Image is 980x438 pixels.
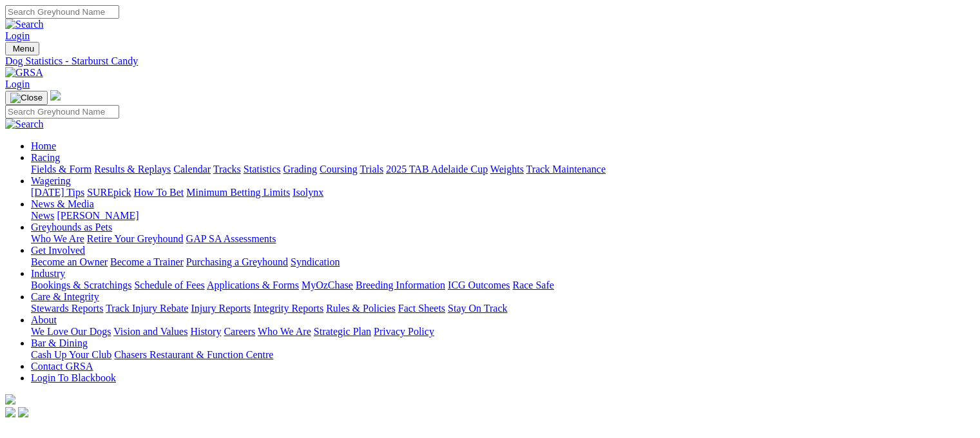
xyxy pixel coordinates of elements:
[448,280,510,290] a: ICG Outcomes
[94,164,171,175] a: Results & Replays
[448,303,507,314] a: Stay On Track
[50,90,61,100] img: logo-grsa-white.png
[134,187,184,198] a: How To Bet
[5,42,39,55] button: Toggle navigation
[31,187,84,198] a: [DATE] Tips
[31,303,103,314] a: Stewards Reports
[186,233,276,244] a: GAP SA Assessments
[31,314,57,325] a: About
[114,349,273,360] a: Chasers Restaurant & Function Centre
[173,164,211,175] a: Calendar
[244,164,281,175] a: Statistics
[13,44,34,53] span: Menu
[31,233,975,245] div: Greyhounds as Pets
[31,349,975,361] div: Bar & Dining
[5,394,15,405] img: logo-grsa-white.png
[5,55,975,67] a: Dog Statistics - Starburst Candy
[386,164,488,175] a: 2025 TAB Adelaide Cup
[190,326,221,337] a: History
[398,303,445,314] a: Fact Sheets
[5,79,30,90] a: Login
[5,5,119,19] input: Search
[5,19,44,30] img: Search
[283,164,317,175] a: Grading
[31,349,111,360] a: Cash Up Your Club
[314,326,371,337] a: Strategic Plan
[213,164,241,175] a: Tracks
[31,140,56,151] a: Home
[224,326,255,337] a: Careers
[31,164,975,175] div: Racing
[87,187,131,198] a: SUREpick
[134,280,204,290] a: Schedule of Fees
[186,256,288,267] a: Purchasing a Greyhound
[258,326,311,337] a: Who We Are
[293,187,323,198] a: Isolynx
[31,222,112,233] a: Greyhounds as Pets
[31,268,65,279] a: Industry
[31,291,99,302] a: Care & Integrity
[31,256,108,267] a: Become an Owner
[5,30,30,41] a: Login
[374,326,434,337] a: Privacy Policy
[31,326,111,337] a: We Love Our Dogs
[31,303,975,314] div: Care & Integrity
[31,372,116,383] a: Login To Blackbook
[31,361,93,372] a: Contact GRSA
[110,256,184,267] a: Become a Trainer
[57,210,139,221] a: [PERSON_NAME]
[186,187,290,198] a: Minimum Betting Limits
[5,119,44,130] img: Search
[31,210,54,221] a: News
[31,245,85,256] a: Get Involved
[191,303,251,314] a: Injury Reports
[207,280,299,290] a: Applications & Forms
[31,164,91,175] a: Fields & Form
[31,338,88,348] a: Bar & Dining
[31,256,975,268] div: Get Involved
[113,326,187,337] a: Vision and Values
[356,280,445,290] a: Breeding Information
[5,91,48,105] button: Toggle navigation
[31,280,131,290] a: Bookings & Scratchings
[490,164,524,175] a: Weights
[31,187,975,198] div: Wagering
[512,280,553,290] a: Race Safe
[360,164,383,175] a: Trials
[526,164,606,175] a: Track Maintenance
[326,303,396,314] a: Rules & Policies
[10,93,43,103] img: Close
[31,152,60,163] a: Racing
[5,67,43,79] img: GRSA
[87,233,184,244] a: Retire Your Greyhound
[31,210,975,222] div: News & Media
[106,303,188,314] a: Track Injury Rebate
[31,198,94,209] a: News & Media
[320,164,358,175] a: Coursing
[302,280,353,290] a: MyOzChase
[31,280,975,291] div: Industry
[31,326,975,338] div: About
[31,175,71,186] a: Wagering
[18,407,28,417] img: twitter.svg
[253,303,323,314] a: Integrity Reports
[5,105,119,119] input: Search
[5,407,15,417] img: facebook.svg
[31,233,84,244] a: Who We Are
[291,256,340,267] a: Syndication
